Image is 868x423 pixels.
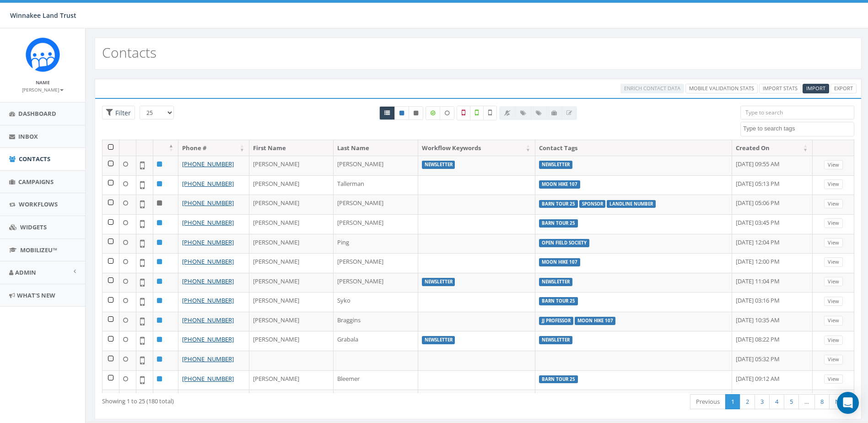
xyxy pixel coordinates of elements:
a: 8 [814,394,830,409]
td: [DATE] 09:12 AM [732,370,813,390]
td: [DATE] 11:04 PM [732,273,813,293]
a: [PHONE_NUMBER] [182,257,234,266]
label: Barn Tour 25 [539,200,578,208]
span: Advance Filter [102,106,135,120]
a: [PHONE_NUMBER] [182,277,234,285]
span: Winnakee Land Trust [10,11,76,20]
td: Bleemer [334,370,418,390]
a: [PHONE_NUMBER] [182,355,234,363]
td: [PERSON_NAME] [334,253,418,273]
small: [PERSON_NAME] [22,87,64,93]
a: Mobile Validation Stats [685,84,758,93]
label: Moon Hike 107 [539,258,580,266]
td: [DATE] 10:35 AM [732,312,813,331]
td: [DATE] 03:16 PM [732,292,813,312]
td: [PERSON_NAME] [249,175,334,195]
a: [PERSON_NAME] [22,85,64,93]
label: Barn Tour 25 [539,297,578,305]
th: First Name [249,140,334,156]
td: [PERSON_NAME] [249,331,334,351]
th: Created On: activate to sort column ascending [732,140,813,156]
input: Type to search [740,106,854,119]
a: … [798,394,815,409]
label: Data not Enriched [440,106,454,120]
td: [DATE] 05:32 PM [732,351,813,370]
td: [PERSON_NAME] [334,273,418,293]
td: [DATE] 05:06 PM [732,195,813,214]
label: Newsletter [539,336,572,344]
a: Previous [690,394,726,409]
h2: Contacts [102,45,156,60]
span: Admin [15,268,36,277]
th: Contact Tags [535,140,732,156]
div: Open Intercom Messenger [837,392,859,414]
a: [PHONE_NUMBER] [182,160,234,168]
a: 1 [725,394,740,409]
td: [PERSON_NAME] [334,214,418,234]
td: [PERSON_NAME] [249,292,334,312]
a: View [824,297,843,306]
td: Tallerman [334,175,418,195]
label: Newsletter [422,336,455,344]
span: Filter [113,108,131,117]
td: Ping [334,234,418,254]
label: Validated [470,106,484,120]
a: Opted Out [409,106,423,120]
a: View [824,316,843,325]
a: [PHONE_NUMBER] [182,296,234,304]
td: [PERSON_NAME] [249,195,334,214]
td: [PERSON_NAME] [249,156,334,175]
small: Name [36,79,50,86]
span: MobilizeU™ [20,246,57,254]
a: 3 [755,394,770,409]
label: Data Enriched [426,106,440,120]
td: [DATE] 05:13 PM [732,175,813,195]
a: [PHONE_NUMBER] [182,335,234,343]
span: What's New [17,291,55,299]
a: [PHONE_NUMBER] [182,238,234,246]
label: Moon Hike 107 [575,317,616,325]
textarea: Search [743,125,854,133]
td: [PERSON_NAME] [249,234,334,254]
td: [DATE] 12:04 PM [732,234,813,254]
span: CSV files only [806,85,825,92]
th: Last Name [334,140,418,156]
a: [PHONE_NUMBER] [182,316,234,324]
label: Not a Mobile [457,106,470,120]
td: [PERSON_NAME] [334,156,418,175]
td: [PERSON_NAME] [249,370,334,390]
label: Barn Tour 25 [539,375,578,384]
td: [PERSON_NAME] [249,390,334,409]
a: View [824,336,843,345]
a: Next [829,394,854,409]
a: [PHONE_NUMBER] [182,218,234,227]
a: Import Stats [759,84,801,93]
td: [PERSON_NAME] [249,312,334,331]
label: Moon Hike 107 [539,180,580,189]
a: View [824,160,843,170]
img: Rally_Corp_Icon.png [26,38,60,72]
td: Braggins [334,312,418,331]
a: 4 [769,394,784,409]
td: [PERSON_NAME] [334,390,418,409]
span: Workflows [19,200,58,208]
a: View [824,277,843,287]
a: Export [830,84,857,93]
a: 2 [740,394,755,409]
td: [PERSON_NAME] [249,273,334,293]
label: Sponsor [579,200,606,208]
label: Newsletter [539,278,572,286]
i: This phone number is subscribed and will receive texts. [399,110,404,116]
a: All contacts [379,106,395,120]
label: Open Field Society [539,239,589,247]
a: View [824,374,843,384]
label: Newsletter [422,161,455,169]
span: Inbox [18,132,38,141]
label: Newsletter [539,161,572,169]
a: [PHONE_NUMBER] [182,179,234,188]
a: View [824,355,843,364]
span: Contacts [19,155,50,163]
a: Active [394,106,409,120]
td: Syko [334,292,418,312]
span: Widgets [20,223,47,231]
